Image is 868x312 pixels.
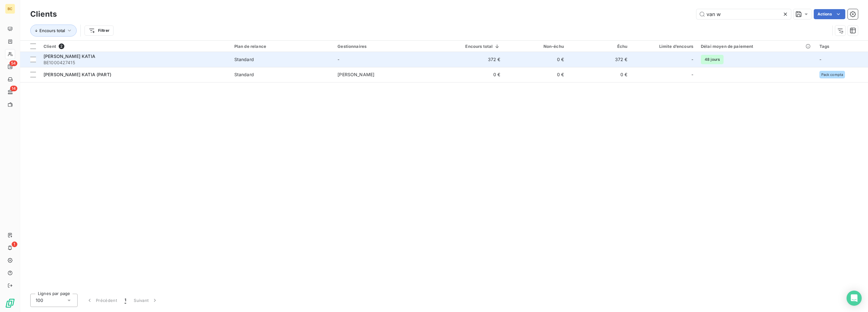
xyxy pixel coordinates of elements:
[234,71,254,78] div: Standard
[691,71,693,78] span: -
[504,67,568,82] td: 0 €
[819,44,864,49] div: Tags
[83,294,121,307] button: Précédent
[10,86,17,91] span: 14
[39,28,65,33] span: Encours total
[635,44,694,49] div: Limite d’encours
[130,294,162,307] button: Suivant
[701,55,724,64] span: 48 jours
[30,9,57,20] h3: Clients
[821,73,843,77] span: Pack compta
[508,44,564,49] div: Non-échu
[12,241,17,247] span: 1
[5,298,15,308] img: Logo LeanPay
[234,44,330,49] div: Plan de relance
[691,56,693,63] span: -
[121,294,130,307] button: 1
[504,52,568,67] td: 0 €
[36,297,43,303] span: 100
[337,72,374,77] span: [PERSON_NAME]
[568,67,631,82] td: 0 €
[819,57,821,62] span: -
[701,44,812,49] div: Délai moyen de paiement
[5,4,15,14] div: BC
[9,60,17,66] span: 54
[44,54,95,59] span: [PERSON_NAME] KATIA
[696,9,791,19] input: Rechercher
[30,25,77,37] button: Encours total
[572,44,628,49] div: Échu
[337,44,433,49] div: Gestionnaires
[85,26,114,36] button: Filtrer
[44,60,227,66] span: BE1000427415
[441,44,501,49] div: Encours total
[44,72,111,77] span: [PERSON_NAME] KATIA (PART)
[59,43,64,49] span: 2
[337,57,339,62] span: -
[125,297,126,303] span: 1
[814,9,845,19] button: Actions
[437,67,504,82] td: 0 €
[437,52,504,67] td: 372 €
[568,52,631,67] td: 372 €
[234,56,254,63] div: Standard
[847,291,862,306] div: Open Intercom Messenger
[44,44,56,49] span: Client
